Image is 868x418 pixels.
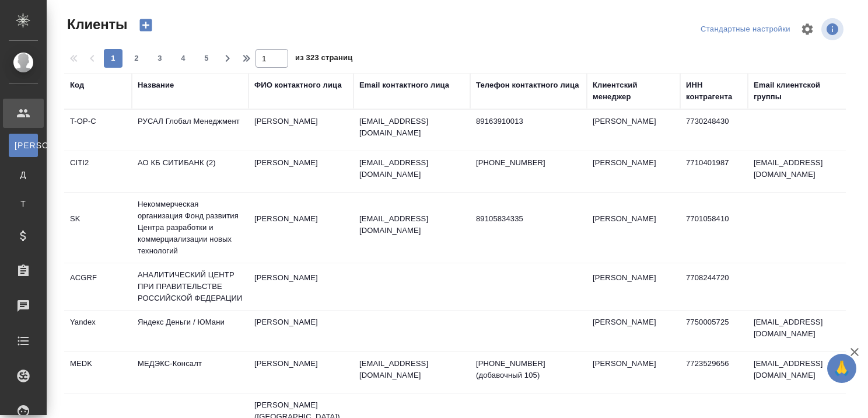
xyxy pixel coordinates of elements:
td: [PERSON_NAME] [249,110,353,151]
span: 2 [127,53,146,64]
td: [PERSON_NAME] [249,151,353,192]
td: [EMAIL_ADDRESS][DOMAIN_NAME] [748,352,853,393]
span: 🙏 [832,356,852,381]
td: [PERSON_NAME] [249,266,353,307]
td: РУСАЛ Глобал Менеджмент [132,110,249,151]
p: [EMAIL_ADDRESS][DOMAIN_NAME] [359,358,464,381]
td: [PERSON_NAME] [249,207,353,248]
p: 89105834335 [476,213,581,225]
td: 7730248430 [680,110,748,151]
div: Телефон контактного лица [476,79,579,91]
td: [PERSON_NAME] [587,311,680,351]
a: [PERSON_NAME] [9,134,38,157]
td: 7750005725 [680,311,748,351]
div: Email клиентской группы [754,79,847,103]
td: [EMAIL_ADDRESS][DOMAIN_NAME] [748,311,853,351]
td: [PERSON_NAME] [249,352,353,393]
span: Д [15,169,32,180]
td: 7708244720 [680,266,748,307]
td: [EMAIL_ADDRESS][DOMAIN_NAME] [748,151,853,192]
div: Название [138,79,174,91]
span: Клиенты [64,15,127,34]
div: ИНН контрагента [686,79,742,103]
td: Некоммерческая организация Фонд развития Центра разработки и коммерциализации новых технологий [132,193,249,263]
td: 7701058410 [680,207,748,248]
p: [EMAIL_ADDRESS][DOMAIN_NAME] [359,157,464,180]
div: ФИО контактного лица [254,79,342,91]
span: 4 [174,53,192,64]
td: SK [64,207,132,248]
td: T-OP-C [64,110,132,151]
td: 7723529656 [680,352,748,393]
span: 3 [150,53,169,64]
td: [PERSON_NAME] [587,352,680,393]
td: [PERSON_NAME] [587,110,680,151]
button: 4 [174,49,192,68]
td: MEDK [64,352,132,393]
td: CITI2 [64,151,132,192]
button: 2 [127,49,146,68]
div: Email контактного лица [359,79,449,91]
td: Yandex [64,311,132,351]
td: МЕДЭКС-Консалт [132,352,249,393]
span: 5 [197,53,216,64]
p: [PHONE_NUMBER] (добавочный 105) [476,358,581,381]
span: из 323 страниц [295,51,352,68]
span: Посмотреть информацию [821,18,846,40]
button: 5 [197,49,216,68]
p: [EMAIL_ADDRESS][DOMAIN_NAME] [359,116,464,139]
button: 🙏 [827,354,856,383]
span: Настроить таблицу [793,15,821,43]
td: АНАЛИТИЧЕСКИЙ ЦЕНТР ПРИ ПРАВИТЕЛЬСТВЕ РОССИЙСКОЙ ФЕДЕРАЦИИ [132,263,249,310]
td: ACGRF [64,266,132,307]
p: [PHONE_NUMBER] [476,157,581,169]
td: Яндекс Деньги / ЮМани [132,311,249,351]
div: Клиентский менеджер [593,79,674,103]
td: АО КБ СИТИБАНК (2) [132,151,249,192]
td: 7710401987 [680,151,748,192]
p: 89163910013 [476,116,581,127]
td: [PERSON_NAME] [587,151,680,192]
div: split button [698,20,793,39]
span: Т [15,198,32,210]
p: [EMAIL_ADDRESS][DOMAIN_NAME] [359,213,464,236]
a: Д [9,163,38,186]
td: [PERSON_NAME] [249,311,353,351]
td: [PERSON_NAME] [587,207,680,248]
td: [PERSON_NAME] [587,266,680,307]
button: 3 [150,49,169,68]
div: Код [70,79,84,91]
span: [PERSON_NAME] [15,140,32,151]
button: Создать [132,15,160,35]
a: Т [9,192,38,215]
